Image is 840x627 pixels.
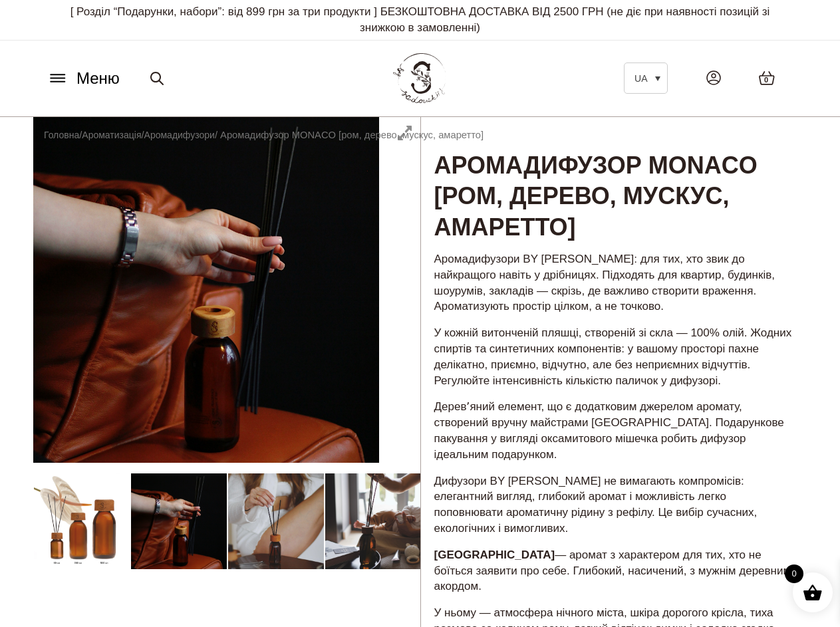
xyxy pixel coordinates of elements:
[44,128,484,142] nav: Breadcrumb
[82,130,141,140] a: Ароматизація
[144,130,215,140] a: Аромадифузори
[434,251,794,314] p: Аромадифузори BY [PERSON_NAME]: для тих, хто звик до найкращого навіть у дрібницях. Підходять для...
[624,63,668,94] a: UA
[44,130,79,140] a: Головна
[434,549,555,561] strong: [GEOGRAPHIC_DATA]
[434,399,794,462] p: Деревʼяний елемент, що є додатковим джерелом аромату, створений вручну майстрами [GEOGRAPHIC_DATA...
[634,73,647,84] span: UA
[785,564,803,583] span: 0
[421,117,807,245] h1: Аромадифузор MONACO [ром, дерево, мускус, амаретто]
[434,325,794,388] p: У кожній витонченій пляшці, створеній зі скла — 100% олій. Жодних спиртів та синтетичних компонен...
[434,547,794,594] p: — аромат з характером для тих, хто не боїться заявити про себе. Глибокий, насичений, з мужнім дер...
[76,66,120,90] span: Меню
[745,57,789,99] a: 0
[393,53,446,103] img: BY SADOVSKIY
[43,66,124,91] button: Меню
[434,473,794,537] p: Дифузори BY [PERSON_NAME] не вимагають компромісів: елегантний вигляд, глибокий аромат і можливіс...
[764,74,768,86] span: 0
